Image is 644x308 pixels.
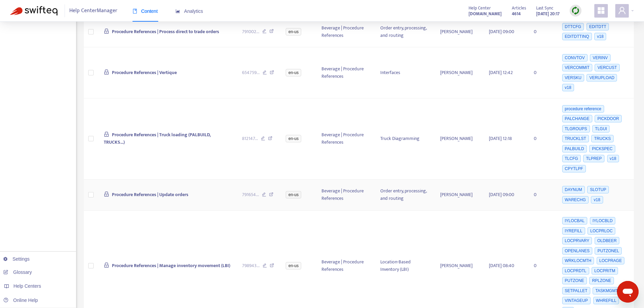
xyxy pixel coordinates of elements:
span: VINTAGEUP [562,297,591,304]
iframe: Button to launch messaging window [617,281,639,303]
span: DAYNUM [562,186,585,193]
span: Procedure References | Update orders [112,191,188,198]
td: [PERSON_NAME] [435,16,483,47]
span: TLCFG [562,155,581,162]
span: lock [104,262,109,268]
span: Procedure References | Process direct to trade orders [112,28,219,35]
span: [DATE] 12:42 [489,69,513,76]
strong: [DOMAIN_NAME] [469,10,502,18]
span: LOCPRDTL [562,267,589,275]
td: 0 [528,180,555,211]
span: LOCPRITM [592,267,618,275]
span: VERUPLOAD [587,74,617,81]
span: PICKSPEC [589,145,615,152]
span: VERINV [590,54,611,62]
span: [DATE] 09:00 [489,28,514,35]
span: OLDBEER [595,237,619,244]
span: 791654 ... [242,191,259,198]
img: Swifteq [10,6,57,16]
span: VERSKU [562,74,584,81]
span: DTTCFG [562,23,584,30]
span: TRUCKLST [562,135,589,142]
span: WARECHG [562,196,589,204]
span: IYREFILL [562,227,585,235]
span: [DATE] 12:18 [489,135,512,142]
td: Beverage | Procedure References [316,47,375,98]
td: Beverage | Procedure References [316,98,375,180]
span: SETPALLET [562,287,590,294]
span: Procedure References | Manage inventory movement (LBI) [112,262,230,269]
span: Help Centers [14,283,41,289]
span: TRUCKS [591,135,613,142]
span: [DATE] 09:00 [489,191,514,198]
span: Articles [512,4,526,12]
strong: 4614 [512,10,521,18]
span: TLGUI [592,125,610,133]
span: LOCPRAGE [597,257,625,264]
span: CONVTOV [562,54,588,62]
td: [PERSON_NAME] [435,180,483,211]
span: en-us [286,191,301,198]
td: 0 [528,98,555,180]
span: lock [104,191,109,197]
span: Procedure References | Vertique [112,69,177,76]
span: area-chart [175,9,180,14]
td: Truck Diagramming [375,98,435,180]
td: Beverage | Procedure References [316,16,375,47]
span: en-us [286,69,301,76]
span: Help Center [469,4,491,12]
strong: [DATE] 20:17 [536,10,559,18]
span: procedure reference [562,105,604,113]
span: 654759 ... [242,69,260,76]
span: 791002 ... [242,28,259,35]
span: en-us [286,262,301,269]
td: 0 [528,16,555,47]
span: IYLOCBLD [590,217,615,224]
span: PICKDOOR [595,115,622,122]
span: WRKLOCMTH [562,257,594,264]
span: OPENLANES [562,247,592,255]
td: Interfaces [375,47,435,98]
span: VERCUST [595,64,619,71]
td: Beverage | Procedure References [316,180,375,211]
a: [DOMAIN_NAME] [469,10,502,18]
span: appstore [597,6,605,15]
td: [PERSON_NAME] [435,98,483,180]
td: Order entry, processing, and routing [375,180,435,211]
span: TLGROUPS [562,125,590,133]
span: IYLOCBAL [562,217,588,224]
span: Help Center Manager [69,4,117,17]
a: Settings [3,256,30,262]
span: PALCHANGE [562,115,592,122]
span: SLOTUP [587,186,609,193]
span: EDITDTTINQ [562,33,592,40]
span: en-us [286,135,301,142]
span: v18 [591,196,603,204]
span: user [618,6,626,15]
a: Online Help [3,298,38,303]
a: Glossary [3,269,32,275]
span: LOCPRVARY [562,237,592,244]
span: CPYTLPF [562,165,586,172]
span: Analytics [175,8,203,14]
span: [DATE] 08:40 [489,262,514,269]
span: WHREFILL [593,297,619,304]
span: PUTZONEL [595,247,622,255]
span: book [133,9,137,14]
td: 0 [528,47,555,98]
span: 812147 ... [242,135,258,142]
span: v18 [607,155,619,162]
span: 798943 ... [242,262,260,269]
span: Content [133,8,158,14]
span: lock [104,28,109,34]
span: v18 [562,84,574,91]
span: VERCOMMIT [562,64,592,71]
span: TASKMGMT [593,287,621,294]
span: lock [104,132,109,137]
span: v18 [594,33,606,40]
span: en-us [286,28,301,35]
span: PALBUILD [562,145,587,152]
span: Procedure References | Truck loading (PALBUILD, TRUCKS...) [104,131,211,146]
span: RPLZONE [589,277,614,284]
span: lock [104,69,109,75]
